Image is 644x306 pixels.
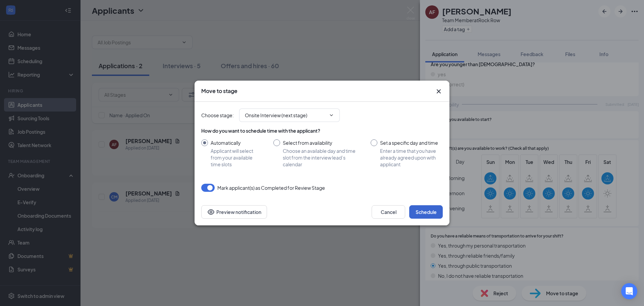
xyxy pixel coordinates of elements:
span: Choose stage : [201,112,234,119]
button: Schedule [409,205,443,219]
svg: ChevronDown [329,113,334,118]
svg: Eye [207,208,215,216]
button: Close [435,87,443,95]
div: Open Intercom Messenger [621,283,637,299]
span: Mark applicant(s) as Completed for Review Stage [217,184,325,192]
svg: Cross [435,87,443,95]
button: Cancel [372,205,405,219]
button: Preview notificationEye [201,205,267,219]
div: How do you want to schedule time with the applicant? [201,127,443,134]
h3: Move to stage [201,87,237,95]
